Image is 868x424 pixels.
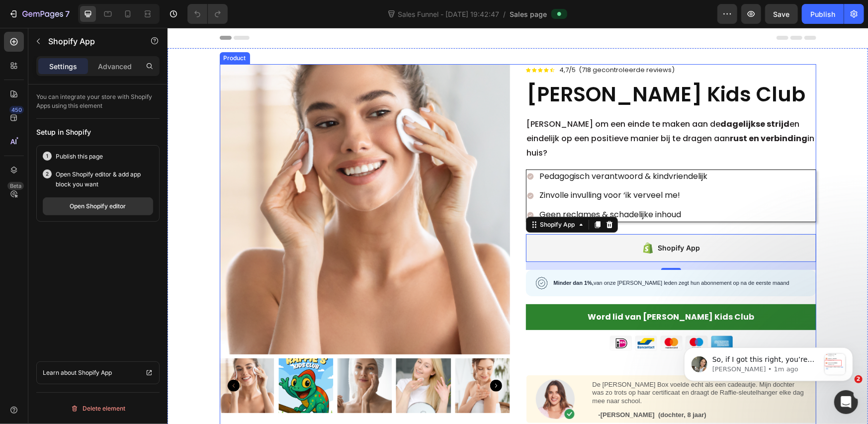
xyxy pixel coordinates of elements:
p: You can integrate your store with Shopify Apps using this element [36,92,160,110]
p: Shopify App [78,368,112,378]
p: 7 [65,8,70,20]
div: Publish [810,9,835,19]
button: Carousel Next Arrow [323,352,335,364]
button: Delete element [36,401,160,417]
span: Sales Funnel - [DATE] 19:42:47 [396,9,502,19]
h2: [PERSON_NAME] kids club [358,52,649,81]
button: Publish [802,4,844,24]
button: Save [765,4,798,24]
p: Open Shopify editor & add app block you want [56,170,153,189]
div: Setup in Shopify [36,127,160,137]
p: 4,7/5 (718 gecontroleerde reviews) [392,37,508,47]
span: Sales page [510,9,547,19]
strong: dagelijkse strijd [553,90,622,102]
button: Word lid van Raffie's Kids Club [358,276,649,303]
div: Shopify App [371,192,410,201]
p: Publish this page [56,152,103,162]
p: Zinvolle invulling voor ‘ik verveel me! [372,163,540,173]
p: De [PERSON_NAME] Box voelde echt als een cadeautje. Mijn dochter was zo trots op haar certificaat... [425,353,639,378]
div: Open Shopify editor [70,202,126,211]
iframe: Intercom notifications message [669,328,868,397]
div: Product [54,26,81,35]
span: / [504,9,506,19]
div: Undo/Redo [187,4,228,24]
p: Settings [49,61,77,72]
p: [PERSON_NAME] om een einde te maken aan de en eindelijk op een positieve manier bij te dragen aan... [359,89,648,132]
p: Shopify App [48,35,133,47]
button: Open Shopify editor [43,197,153,215]
img: Badge [368,249,380,261]
iframe: Intercom live chat [834,390,858,414]
p: Advanced [98,61,132,72]
strong: Minder dan 1%, [386,252,427,258]
div: Word lid van [PERSON_NAME] Kids Club [420,282,587,297]
p: Geen reclames & schadelijke inhoud [372,182,540,192]
p: Learn about [43,368,77,378]
p: Pedagogisch verantwoord & kindvriendelijk [372,144,540,154]
span: Save [774,10,790,18]
img: Alt Image [441,307,566,324]
div: 450 [9,106,24,114]
p: van onze [PERSON_NAME] leden zegt hun abonnement op na de eerste maand [386,251,622,259]
a: Learn about Shopify App [36,361,160,384]
iframe: To enrich screen reader interactions, please activate Accessibility in Grammarly extension settings [168,28,868,424]
span: 2 [855,375,863,383]
strong: rust en verbinding [563,105,640,116]
button: 7 [4,4,74,24]
div: Beta [7,182,24,190]
div: Shopify App [491,214,533,226]
div: Delete element [71,403,125,415]
img: gempages_432750572815254551-80c1ffc7-0e50-4f04-aa72-c8b8ca87d491.png [368,351,408,391]
strong: -[PERSON_NAME] (dochter, 8 jaar) [431,383,539,391]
